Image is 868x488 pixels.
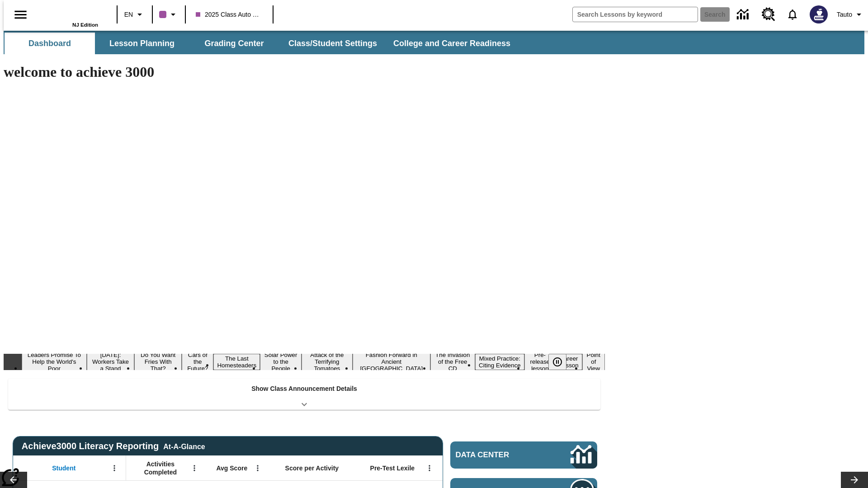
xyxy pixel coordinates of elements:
button: Slide 11 Pre-release lesson [524,350,555,373]
button: Select a new avatar [804,3,833,26]
button: Lesson Planning [97,33,187,54]
button: Open Menu [251,461,264,475]
button: Slide 13 Point of View [582,350,605,373]
span: Activities Completed [131,460,190,476]
button: Slide 6 Solar Power to the People [260,350,302,373]
div: SubNavbar [4,31,864,54]
button: Grading Center [189,33,279,54]
a: Resource Center, Will open in new tab [756,2,781,27]
a: Notifications [781,3,804,26]
a: Data Center [450,441,597,469]
button: Dashboard [5,33,95,54]
button: Open Menu [188,461,201,475]
span: Data Center [456,450,540,460]
span: Student [52,464,75,472]
button: Language: EN, Select a language [120,6,149,23]
span: Pre-Test Lexile [370,464,415,472]
p: Show Class Announcement Details [251,384,357,394]
button: Class/Student Settings [281,33,384,54]
button: Slide 3 Do You Want Fries With That? [134,350,182,373]
button: Open Menu [423,461,436,475]
a: Data Center [731,2,756,27]
span: NJ Edition [72,22,98,28]
button: Slide 2 Labor Day: Workers Take a Stand [87,350,135,373]
div: At-A-Glance [163,441,205,451]
button: Open Menu [108,461,121,475]
span: Avg Score [216,464,247,472]
button: Slide 9 The Invasion of the Free CD [430,350,475,373]
span: EN [124,10,133,19]
button: Slide 7 Attack of the Terrifying Tomatoes [302,350,352,373]
button: Pause [548,354,566,370]
div: Home [39,3,98,28]
button: Profile/Settings [833,6,868,23]
button: Slide 8 Fashion Forward in Ancient Rome [353,350,430,373]
button: Class color is purple. Change class color [156,6,182,23]
a: Home [39,4,98,22]
span: Tauto [837,10,852,19]
button: Slide 1 Leaders Promise To Help the World's Poor [22,350,87,373]
div: Show Class Announcement Details [8,379,600,410]
button: Slide 10 Mixed Practice: Citing Evidence [475,354,525,370]
span: Achieve3000 Literacy Reporting [22,441,205,451]
button: Slide 4 Cars of the Future? [182,350,213,373]
img: Avatar [810,5,828,23]
button: College and Career Readiness [386,33,518,54]
span: Score per Activity [285,464,339,472]
input: search field [573,7,698,22]
button: Slide 5 The Last Homesteaders [213,354,260,370]
button: Open side menu [7,1,34,28]
div: SubNavbar [4,33,519,54]
h1: welcome to achieve 3000 [4,64,605,80]
button: Lesson carousel, Next [841,472,868,488]
span: 2025 Class Auto Grade 13 [196,10,263,19]
div: Pause [548,354,576,370]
